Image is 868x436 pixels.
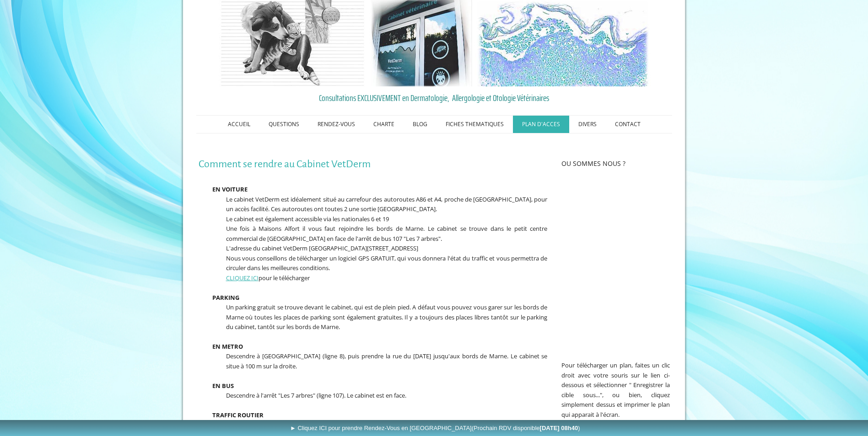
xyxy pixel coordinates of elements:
[513,116,569,133] a: PLAN D'ACCES
[226,244,418,252] span: L'adresse du cabinet VetDerm [GEOGRAPHIC_DATA][STREET_ADDRESS]
[290,425,580,431] span: ► Cliquez ICI pour prendre Rendez-Vous en [GEOGRAPHIC_DATA]
[226,274,259,282] a: CLIQUEZ ICI
[606,116,650,133] a: CONTACT
[219,116,259,133] a: ACCUEIL
[212,411,264,419] strong: TRAFFIC ROUTIER
[226,224,548,243] span: Une fois à Maisons Alfort il vous faut rejoindre les bords de Marne. Le cabinet se trouve dans le...
[199,159,548,170] h1: Comment se rendre au Cabinet VetDerm
[561,361,669,419] span: Pour télécharger un plan, faites un clic droit avec votre souris sur le lien ci-dessous et sélect...
[226,254,548,272] span: Nous vous conseillons de télécharger un logiciel GPS GRATUIT, qui vous donnera l'état du traffic ...
[226,274,310,282] span: pour le télécharger
[472,425,580,431] span: (Prochain RDV disponible )
[226,352,548,370] span: Descendre à [GEOGRAPHIC_DATA] (ligne 8), puis prendre la rue du [DATE] jusqu'aux bords de Marne. ...
[437,116,513,133] a: FICHES THEMATIQUES
[308,116,364,133] a: RENDEZ-VOUS
[404,116,437,133] a: BLOG
[212,342,243,351] strong: EN METRO
[226,391,406,399] span: Descendre à l'arrêt "Les 7 arbres" (ligne 107). Le cabinet est en face.
[226,215,389,223] span: Le cabinet est également accessible via les nationales 6 et 19
[540,425,578,431] b: [DATE] 08h40
[364,116,404,133] a: CHARTE
[199,91,670,105] a: Consultations EXCLUSIVEMENT en Dermatologie, Allergologie et Otologie Vétérinaires
[212,382,234,390] strong: EN BUS
[226,303,548,331] span: Un parking gratuit se trouve devant le cabinet, qui est de plein pied. A défaut vous pouvez vous ...
[212,293,239,302] strong: PARKING
[569,116,606,133] a: DIVERS
[259,116,308,133] a: QUESTIONS
[226,195,548,213] span: Le cabinet VetDerm est idéalement situé au carrefour des autoroutes A86 et A4, proche de [GEOGRAP...
[212,185,248,193] strong: EN VOITURE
